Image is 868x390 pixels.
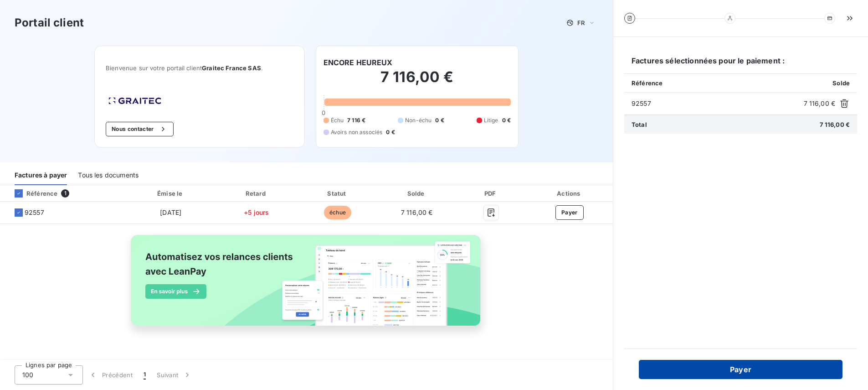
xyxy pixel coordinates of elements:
span: 0 [322,109,325,116]
div: Solde [380,189,454,198]
button: Payer [555,205,584,220]
span: Solde [832,79,850,87]
span: Non-échu [405,116,431,125]
button: Suivant [151,365,197,385]
button: Payer [639,360,842,379]
h6: Factures sélectionnées pour le paiement : [624,55,857,73]
img: banner [123,229,491,342]
span: 0 € [386,128,395,136]
span: 7 116 € [347,116,365,125]
span: 0 € [435,116,444,125]
span: Total [632,121,647,128]
div: Référence [7,189,57,198]
span: 7 116,00 € [401,208,433,216]
span: 92557 [25,208,44,217]
span: 100 [22,370,33,380]
img: Company logo [106,94,164,107]
span: Échu [331,116,344,125]
span: FR [577,19,585,26]
span: 1 [144,370,146,380]
h3: Portail client [15,15,84,31]
span: 7 116,00 € [820,121,850,128]
span: [DATE] [160,208,181,216]
div: Émise le [128,189,214,198]
button: Précédent [83,365,138,385]
span: 7 116,00 € [804,99,836,108]
span: Graitec France SAS [202,64,261,72]
div: Factures à payer [15,166,67,185]
h2: 7 116,00 € [324,68,511,95]
span: +5 jours [244,208,269,216]
h6: ENCORE HEUREUX [324,57,393,68]
div: Retard [217,189,296,198]
span: 92557 [632,99,800,108]
span: échue [324,206,351,219]
span: 0 € [502,116,511,125]
div: Actions [528,189,611,198]
span: Bienvenue sur votre portail client . [106,64,293,72]
div: Statut [299,189,376,198]
span: 1 [61,189,69,198]
span: Litige [484,116,498,125]
span: Référence [632,79,663,87]
div: Tous les documents [78,166,139,185]
div: PDF [457,189,524,198]
button: 1 [138,365,151,385]
button: Nous contacter [106,122,173,136]
span: Avoirs non associés [331,128,383,136]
